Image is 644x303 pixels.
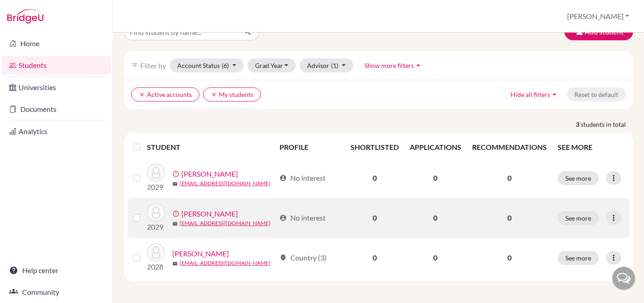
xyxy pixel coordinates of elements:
[180,179,270,188] a: [EMAIL_ADDRESS][DOMAIN_NAME]
[357,58,431,72] button: Show more filtersarrow_drop_up
[511,91,550,98] span: Hide all filters
[558,251,599,265] button: See more
[558,211,599,225] button: See more
[147,221,165,232] p: 2029
[180,259,270,267] a: [EMAIL_ADDRESS][DOMAIN_NAME]
[222,62,229,69] span: (6)
[404,198,467,238] td: 0
[345,198,404,238] td: 0
[472,252,547,263] p: 0
[552,136,630,158] th: SEE MORE
[21,6,39,14] span: Help
[404,158,467,198] td: 0
[172,248,229,259] a: [PERSON_NAME]
[576,120,581,129] strong: 3
[181,208,238,219] a: [PERSON_NAME]
[2,283,111,301] a: Community
[331,62,338,69] span: (1)
[139,91,145,98] i: clear
[172,221,178,226] span: mail
[211,91,217,98] i: clear
[172,261,178,266] span: mail
[279,214,287,221] span: account_circle
[147,136,274,158] th: STUDENT
[2,78,111,96] a: Universities
[345,136,404,158] th: SHORTLISTED
[147,243,165,261] img: Smith, Amy
[567,87,626,101] button: Reset to default
[558,171,599,185] button: See more
[147,261,165,272] p: 2028
[472,173,547,183] p: 0
[299,58,353,72] button: Advisor(1)
[172,181,178,187] span: mail
[170,58,244,72] button: Account Status(6)
[181,168,238,179] a: [PERSON_NAME]
[365,62,414,69] span: Show more filters
[550,90,559,99] i: arrow_drop_up
[503,87,567,101] button: Hide all filtersarrow_drop_up
[140,61,166,70] span: Filter by
[203,87,261,101] button: clearMy students
[2,56,111,74] a: Students
[147,203,165,221] img: Rodriguz, Viviana
[467,136,552,158] th: RECOMMENDATIONS
[404,136,467,158] th: APPLICATIONS
[2,100,111,118] a: Documents
[404,238,467,278] td: 0
[472,212,547,223] p: 0
[2,34,111,53] a: Home
[581,120,633,129] span: students in total
[180,219,270,227] a: [EMAIL_ADDRESS][DOMAIN_NAME]
[279,173,326,183] div: No interest
[345,158,404,198] td: 0
[7,9,43,24] img: Bridge-U
[131,62,138,69] i: filter_list
[279,252,327,263] div: Country (3)
[2,122,111,140] a: Analytics
[2,261,111,279] a: Help center
[345,238,404,278] td: 0
[247,58,296,72] button: Grad Year
[172,210,181,217] span: error_outline
[172,170,181,178] span: error_outline
[131,87,199,101] button: clearActive accounts
[274,136,345,158] th: PROFILE
[147,164,165,182] img: Gonzalez, Ezra
[279,254,287,261] span: location_on
[147,182,165,192] p: 2029
[279,174,287,182] span: account_circle
[279,212,326,223] div: No interest
[414,61,423,70] i: arrow_drop_up
[563,8,633,25] button: [PERSON_NAME]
